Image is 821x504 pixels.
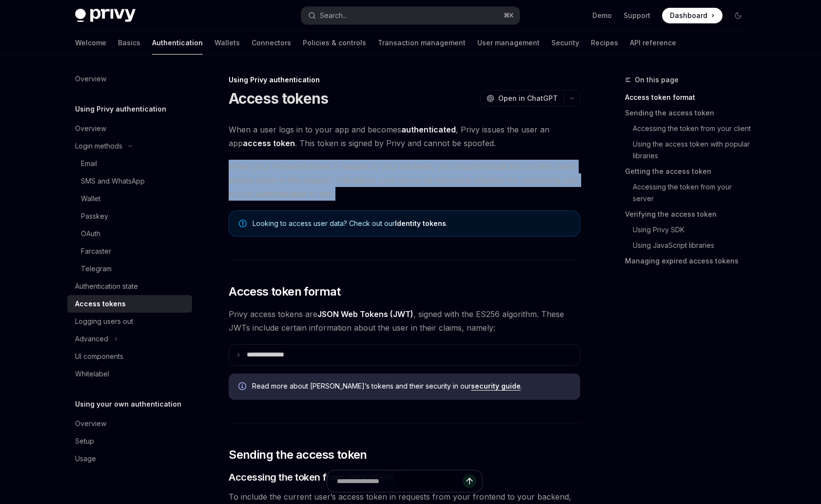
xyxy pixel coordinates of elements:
div: Search... [320,10,347,21]
button: Send message [463,474,476,488]
a: Support [624,11,650,20]
a: Using the access token with popular libraries [625,136,754,164]
div: SMS and WhatsApp [81,175,145,187]
div: OAuth [81,228,100,240]
a: Telegram [67,260,192,278]
div: Whitelabel [75,368,109,380]
a: Basics [118,31,140,55]
a: Demo [592,11,612,20]
span: Sending the access token [229,447,367,463]
a: Passkey [67,207,192,225]
span: Privy access tokens are , signed with the ES256 algorithm. These JWTs include certain information... [229,307,580,335]
span: Access token format [229,284,341,299]
span: Dashboard [670,11,707,20]
div: Using Privy authentication [229,75,580,85]
a: Accessing the token from your server [625,179,754,206]
h5: Using Privy authentication [75,103,166,115]
div: Farcaster [81,245,111,257]
div: Logging users out [75,316,133,327]
a: Setup [67,432,192,450]
h1: Access tokens [229,90,328,107]
span: Looking to access user data? Check out our . [253,219,570,228]
a: Identity tokens [395,219,446,228]
div: Passkey [81,210,108,222]
div: UI components [75,351,123,362]
button: Toggle Login methods section [67,137,192,155]
a: Verifying the access token [625,206,754,222]
a: Whitelabel [67,365,192,383]
a: JSON Web Tokens (JWT) [317,309,413,319]
strong: authenticated [401,125,456,134]
a: Wallets [215,31,240,55]
strong: access token [243,138,295,148]
span: When your frontend makes a request to your backend, you should include the current user’s access ... [229,160,580,201]
a: Dashboard [662,8,723,23]
a: Overview [67,70,192,88]
svg: Note [239,220,247,227]
div: Telegram [81,263,112,275]
span: Read more about [PERSON_NAME]’s tokens and their security in our . [252,381,570,391]
a: Welcome [75,31,106,55]
a: Wallet [67,190,192,207]
a: Recipes [591,31,618,55]
div: Access tokens [75,298,126,310]
a: Using JavaScript libraries [625,238,754,253]
div: Overview [75,73,106,85]
a: API reference [630,31,676,55]
a: Email [67,155,192,172]
svg: Info [238,382,248,392]
h5: Using your own authentication [75,398,181,410]
a: OAuth [67,225,192,243]
span: Open in ChatGPT [498,93,558,103]
button: Open in ChatGPT [480,90,564,107]
a: Usage [67,450,192,467]
div: Usage [75,453,96,465]
a: Policies & controls [303,31,366,55]
a: Getting the access token [625,164,754,179]
a: Access token format [625,90,754,105]
div: Wallet [81,193,100,205]
a: Overview [67,120,192,137]
a: Overview [67,415,192,432]
button: Toggle dark mode [730,8,746,23]
a: UI components [67,348,192,365]
a: Farcaster [67,243,192,260]
button: Open search [301,7,520,24]
a: Sending the access token [625,105,754,121]
a: Logging users out [67,313,192,330]
button: Toggle Advanced section [67,330,192,348]
div: Email [81,158,97,169]
a: Authentication state [67,278,192,295]
a: Authentication [152,31,203,55]
a: User management [477,31,540,55]
div: Login methods [75,140,122,152]
a: security guide [471,382,521,391]
a: Using Privy SDK [625,222,754,238]
input: Ask a question... [337,470,463,492]
div: Overview [75,123,106,134]
div: Advanced [75,333,108,345]
a: SMS and WhatsApp [67,172,192,190]
span: When a user logs in to your app and becomes , Privy issues the user an app . This token is signed... [229,123,580,150]
div: Overview [75,418,106,429]
a: Access tokens [67,295,192,313]
a: Transaction management [378,31,466,55]
div: Setup [75,435,94,447]
span: ⌘ K [504,12,514,19]
span: On this page [635,74,679,86]
a: Connectors [252,31,291,55]
a: Accessing the token from your client [625,121,754,136]
div: Authentication state [75,280,138,292]
a: Managing expired access tokens [625,253,754,269]
img: dark logo [75,9,136,22]
a: Security [551,31,579,55]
